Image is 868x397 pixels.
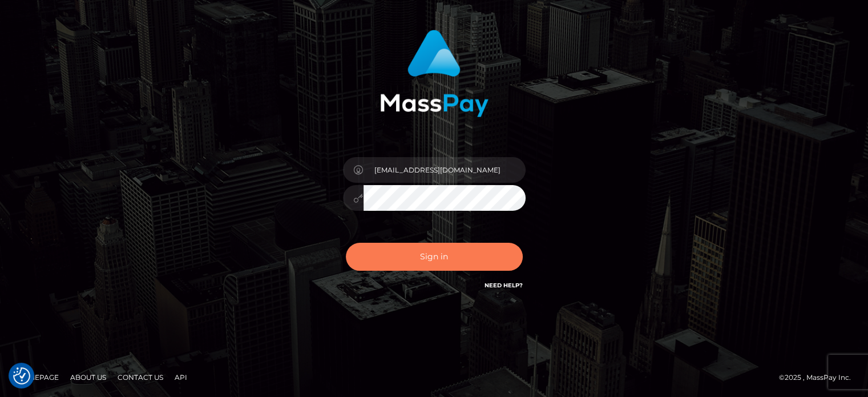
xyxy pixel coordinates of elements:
[13,368,63,386] a: Homepage
[485,282,523,289] a: Need Help?
[13,367,30,384] img: Revisit consent button
[13,367,30,384] button: Consent Preferences
[380,30,488,117] img: MassPay Login
[364,157,526,183] input: Username...
[779,371,859,384] div: © 2025 , MassPay Inc.
[113,368,168,386] a: Contact Us
[66,368,111,386] a: About Us
[170,368,192,386] a: API
[346,243,523,271] button: Sign in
